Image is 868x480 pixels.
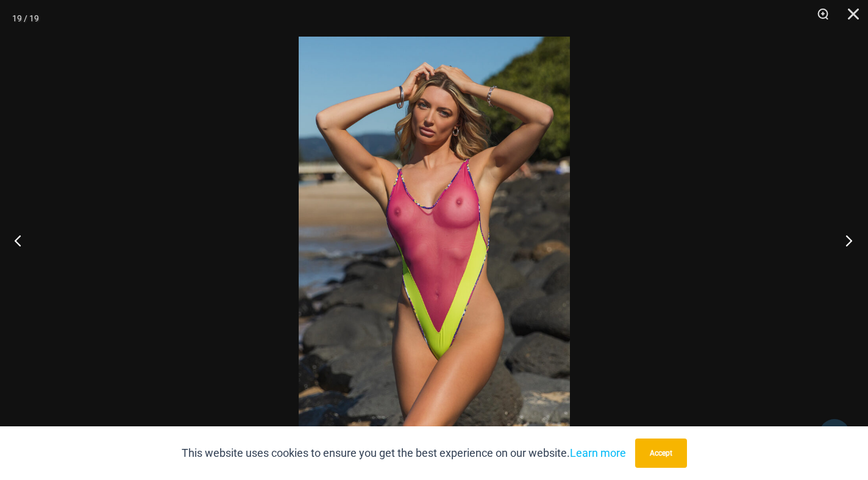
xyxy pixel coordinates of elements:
a: Learn more [570,446,626,459]
button: Accept [635,439,687,468]
div: 19 / 19 [12,9,39,27]
img: Coastal Bliss Leopard Sunset 827 One Piece Monokini 03 [299,37,570,443]
button: Next [822,210,868,271]
p: This website uses cookies to ensure you get the best experience on our website. [182,444,626,462]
